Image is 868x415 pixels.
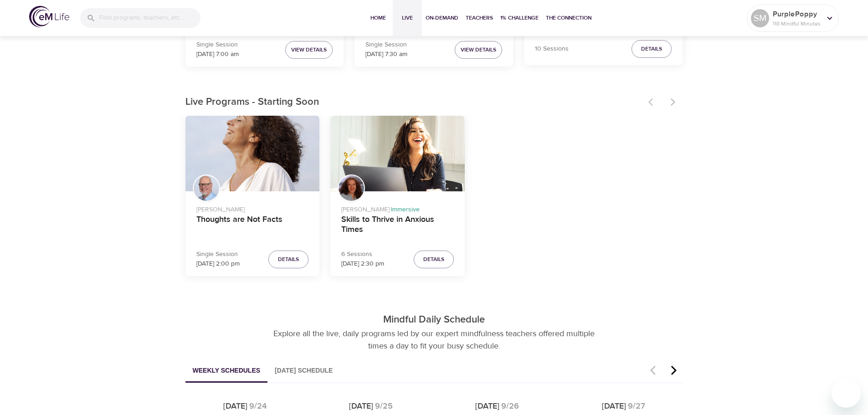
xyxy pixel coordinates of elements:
[832,379,861,408] iframe: Button to launch messaging window
[291,45,327,55] span: View Details
[500,13,539,23] span: 1% Challenge
[365,40,407,50] p: Single Session
[349,400,373,412] div: [DATE]
[535,44,569,54] p: 10 Sessions
[628,400,645,412] div: 9/27
[278,255,299,264] span: Details
[196,215,309,236] h4: Thoughts are Not Facts
[414,251,454,268] button: Details
[178,313,690,328] p: Mindful Daily Schedule
[546,13,591,23] span: The Connection
[391,205,420,214] span: Immersive
[341,215,454,236] h4: Skills to Thrive in Anxious Times
[267,359,340,383] button: [DATE] Schedule
[185,95,643,110] p: Live Programs - Starting Soon
[641,44,662,54] span: Details
[396,13,418,23] span: Live
[375,400,393,412] div: 9/25
[773,20,821,28] p: 118 Mindful Minutes
[196,201,309,215] p: [PERSON_NAME]
[223,400,247,412] div: [DATE]
[773,9,821,20] p: PurplePoppy
[632,40,672,58] button: Details
[249,400,267,412] div: 9/24
[461,45,496,55] span: View Details
[268,251,308,268] button: Details
[365,50,407,59] p: [DATE] 7:30 am
[29,6,69,27] img: logo
[423,255,444,264] span: Details
[99,8,200,28] input: Find programs, teachers, etc...
[426,13,458,23] span: On-Demand
[196,40,239,50] p: Single Session
[475,400,499,412] div: [DATE]
[341,201,454,215] p: [PERSON_NAME] ·
[751,9,769,27] div: SM
[501,400,519,412] div: 9/26
[341,259,384,269] p: [DATE] 2:30 pm
[185,359,268,383] button: Weekly Schedules
[466,13,493,23] span: Teachers
[196,259,240,269] p: [DATE] 2:00 pm
[285,41,333,59] button: View Details
[367,13,389,23] span: Home
[196,50,239,59] p: [DATE] 7:00 am
[330,116,465,191] button: Skills to Thrive in Anxious Times
[341,250,384,259] p: 6 Sessions
[196,250,240,259] p: Single Session
[602,400,626,412] div: [DATE]
[263,328,605,352] p: Explore all the live, daily programs led by our expert mindfulness teachers offered multiple time...
[185,116,320,191] button: Thoughts are Not Facts
[455,41,502,59] button: View Details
